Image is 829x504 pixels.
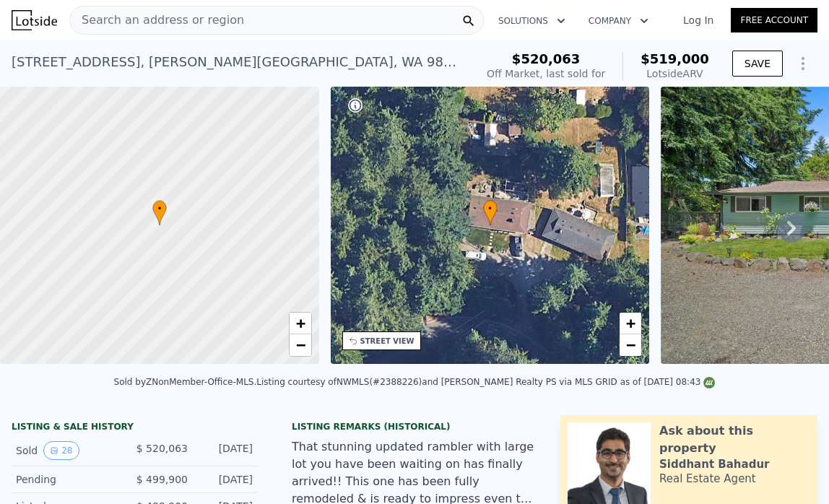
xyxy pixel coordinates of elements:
div: Listing Remarks (Historical) [292,421,537,433]
div: Siddhant Bahadur [659,457,769,472]
div: Listing courtesy of NWMLS (#2388226) and [PERSON_NAME] Realty PS via MLS GRID as of [DATE] 08:43 [256,377,715,387]
div: Sold [16,441,123,460]
span: $519,000 [641,51,709,66]
button: Company [577,8,660,34]
div: [DATE] [199,472,253,487]
div: Pending [16,472,123,487]
button: Show Options [789,49,817,78]
a: Free Account [731,8,817,32]
div: [DATE] [199,441,253,460]
span: − [626,336,635,354]
button: SAVE [732,51,783,77]
div: Real Estate Agent [659,472,756,486]
div: Off Market, last sold for [487,66,605,81]
a: Log In [666,13,731,27]
a: Zoom in [290,313,311,334]
div: LISTING & SALE HISTORY [12,421,257,435]
div: [STREET_ADDRESS] , [PERSON_NAME][GEOGRAPHIC_DATA] , WA 98391 [12,52,464,72]
span: Search an address or region [70,12,244,29]
div: • [483,200,498,225]
span: • [152,202,167,215]
a: Zoom out [290,334,311,356]
div: Lotside ARV [641,66,709,81]
a: Zoom out [620,334,641,356]
a: Zoom in [620,313,641,334]
div: • [152,200,167,225]
span: • [483,202,498,215]
span: − [295,336,305,354]
button: View historical data [43,441,79,460]
img: NWMLS Logo [703,377,715,388]
button: Solutions [487,8,577,34]
span: $ 520,063 [136,443,188,454]
div: Sold by ZNonMember-Office-MLS . [114,377,257,387]
span: + [626,314,635,332]
div: Ask about this property [659,422,810,457]
span: $520,063 [512,51,581,66]
span: + [295,314,305,332]
img: Lotside [12,10,57,30]
div: STREET VIEW [360,336,414,347]
span: $ 499,900 [136,474,188,485]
